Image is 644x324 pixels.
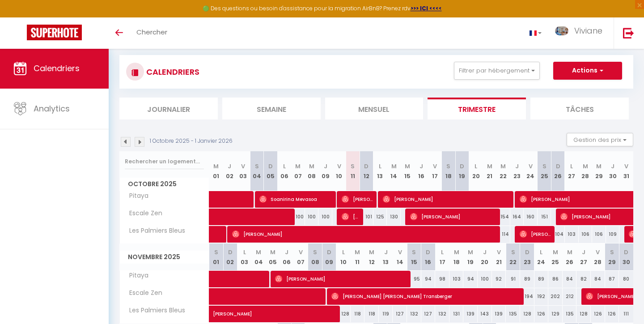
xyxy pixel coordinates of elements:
[412,248,416,256] abbr: S
[492,306,506,322] div: 139
[305,151,319,191] th: 08
[342,248,345,256] abbr: L
[610,248,614,256] abbr: S
[624,162,628,171] abbr: V
[360,209,373,225] div: 101
[421,306,436,322] div: 127
[250,151,264,191] th: 04
[144,62,199,82] h3: CALENDRIERS
[275,270,404,287] span: [PERSON_NAME]
[130,17,174,49] a: Chercher
[120,251,209,264] span: Novembre 2025
[548,306,563,322] div: 129
[538,151,551,191] th: 25
[619,243,633,271] th: 30
[605,306,619,322] div: 126
[496,209,510,225] div: 154
[407,306,421,322] div: 132
[414,151,428,191] th: 16
[121,306,187,315] span: Les Palmiers Bleus
[591,243,605,271] th: 28
[463,243,478,271] th: 19
[34,103,70,114] span: Analytics
[591,306,605,322] div: 126
[405,162,410,171] abbr: M
[398,248,402,256] abbr: V
[534,306,549,322] div: 126
[283,162,286,171] abbr: L
[551,151,565,191] th: 26
[360,151,373,191] th: 12
[342,191,374,208] span: [PERSON_NAME]
[222,98,321,119] li: Semaine
[468,248,473,256] abbr: M
[515,162,519,171] abbr: J
[496,226,510,243] div: 114
[209,243,224,271] th: 01
[419,162,423,171] abbr: J
[270,248,275,256] abbr: M
[295,162,301,171] abbr: M
[268,162,273,171] abbr: D
[591,271,605,287] div: 84
[624,248,628,256] abbr: D
[237,151,250,191] th: 03
[605,271,619,287] div: 87
[454,62,540,80] button: Filtrer par hébergement
[407,271,421,287] div: 95
[150,137,233,145] p: 1 Octobre 2025 - 1 Janvier 2026
[121,288,165,298] span: Escale Zen
[209,151,223,191] th: 01
[351,162,355,171] abbr: S
[237,243,252,271] th: 03
[379,162,381,171] abbr: L
[401,151,415,191] th: 15
[351,243,365,271] th: 11
[563,306,577,322] div: 135
[285,248,288,256] abbr: J
[538,209,551,225] div: 151
[411,4,442,12] a: >>> ICI <<<<
[223,151,237,191] th: 02
[534,288,549,305] div: 192
[551,226,565,243] div: 104
[455,151,469,191] th: 19
[540,248,542,256] abbr: L
[308,243,322,271] th: 08
[120,178,209,191] span: Octobre 2025
[478,306,492,322] div: 143
[567,133,633,146] button: Gestion des prix
[534,271,549,287] div: 89
[619,306,633,322] div: 111
[511,248,515,256] abbr: S
[324,162,327,171] abbr: J
[256,248,261,256] abbr: M
[325,98,424,119] li: Mensuel
[478,243,492,271] th: 20
[384,248,388,256] abbr: J
[520,271,534,287] div: 89
[393,243,407,271] th: 14
[255,162,259,171] abbr: S
[428,151,442,191] th: 17
[483,248,487,256] abbr: J
[441,248,444,256] abbr: L
[478,271,492,287] div: 100
[291,151,305,191] th: 07
[530,98,629,119] li: Tâches
[506,271,520,287] div: 91
[565,226,579,243] div: 103
[524,209,538,225] div: 160
[619,271,633,287] div: 80
[313,248,317,256] abbr: S
[592,151,606,191] th: 29
[318,151,332,191] th: 09
[506,306,520,322] div: 135
[125,153,204,170] input: Rechercher un logement...
[266,243,280,271] th: 05
[565,151,579,191] th: 27
[435,271,449,287] div: 98
[243,248,246,256] abbr: L
[553,62,622,80] button: Actions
